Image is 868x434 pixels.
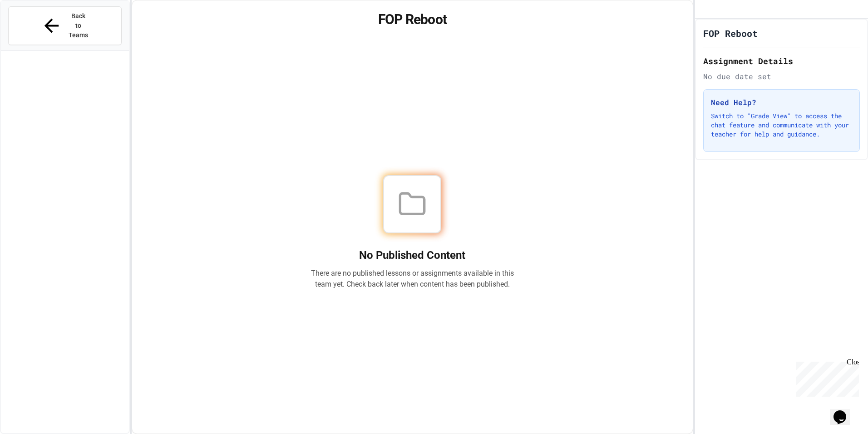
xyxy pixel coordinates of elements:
[711,97,852,108] h3: Need Help?
[830,398,859,425] iframe: chat widget
[703,71,860,82] div: No due date set
[711,111,852,139] p: Switch to "Grade View" to access the chat feature and communicate with your teacher for help and ...
[793,358,859,397] iframe: chat widget
[4,4,63,58] div: Chat with us now!Close
[311,268,514,290] p: There are no published lessons or assignments available in this team yet. Check back later when c...
[311,248,514,262] h2: No Published Content
[143,11,682,28] h1: FOP Reboot
[703,55,860,67] h2: Assignment Details
[68,11,89,40] span: Back to Teams
[703,27,758,40] h1: FOP Reboot
[8,6,122,45] button: Back to Teams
